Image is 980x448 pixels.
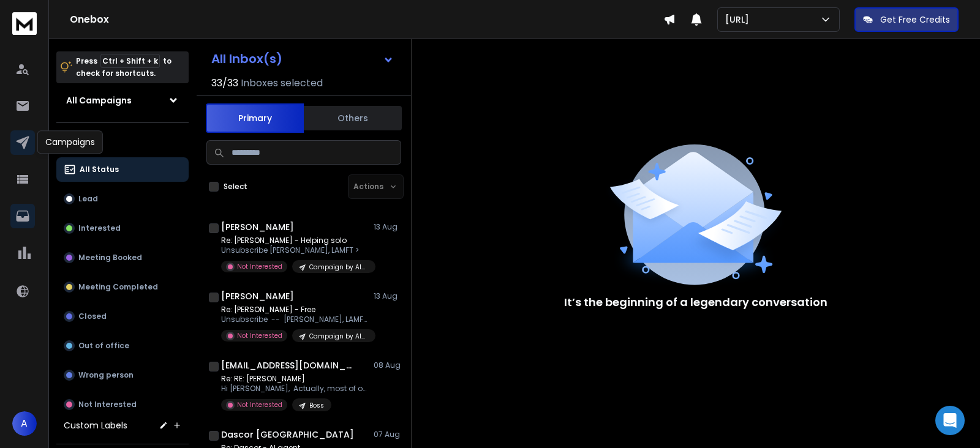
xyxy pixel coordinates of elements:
p: All Status [80,165,119,174]
button: Meeting Completed [56,275,189,299]
span: Ctrl + Shift + k [100,54,160,68]
button: Lead [56,187,189,211]
p: Campaign by Alamin Research [309,332,368,341]
label: Select [224,182,247,192]
p: Not Interested [237,331,282,340]
button: A [12,411,37,436]
p: 13 Aug [374,222,401,232]
h1: [EMAIL_ADDRESS][DOMAIN_NAME] [221,359,356,371]
p: Re: RE: [PERSON_NAME] [221,374,368,384]
button: Wrong person [56,363,189,387]
h1: All Inbox(s) [211,53,282,65]
p: Wrong person [78,370,134,380]
p: Not Interested [78,400,137,409]
p: Out of office [78,341,129,351]
button: All Status [56,157,189,182]
p: Unsubscribe [PERSON_NAME], LAMFT > [221,245,368,255]
button: Out of office [56,334,189,358]
h3: Custom Labels [64,419,127,431]
p: 08 Aug [374,360,401,370]
button: Others [304,105,402,132]
p: [URL] [725,13,754,26]
h1: [PERSON_NAME] [221,290,294,302]
h1: Onebox [70,12,663,27]
p: Press to check for shortcuts. [76,55,171,80]
button: Interested [56,216,189,241]
p: Boss [309,401,324,410]
button: All Inbox(s) [202,47,404,71]
h3: Filters [56,133,189,150]
p: Closed [78,312,107,321]
button: Closed [56,304,189,329]
p: Not Interested [237,262,282,271]
p: Unsubscribe -- [PERSON_NAME], LAMFT, PhD Candidate Marriage [221,315,368,324]
p: Lead [78,194,98,204]
div: Open Intercom Messenger [935,406,965,435]
span: 33 / 33 [211,76,238,91]
p: Hi [PERSON_NAME], Actually, most of our [221,384,368,394]
h1: All Campaigns [66,94,132,106]
p: Re: [PERSON_NAME] - Helping solo [221,236,368,245]
img: logo [12,12,37,35]
p: Meeting Completed [78,282,158,292]
button: All Campaigns [56,88,189,113]
p: Interested [78,223,121,233]
p: Not Interested [237,400,282,409]
button: Not Interested [56,392,189,417]
button: Meeting Booked [56,245,189,270]
h1: Dascor [GEOGRAPHIC_DATA] [221,428,354,441]
p: Get Free Credits [880,13,950,26]
p: 07 Aug [374,430,401,439]
button: Get Free Credits [854,7,959,32]
div: Campaigns [37,130,103,154]
p: It’s the beginning of a legendary conversation [564,294,827,311]
p: Campaign by Alamin Research [309,263,368,272]
h1: [PERSON_NAME] [221,221,294,233]
p: Re: [PERSON_NAME] - Free [221,305,368,315]
button: Primary [206,103,304,133]
p: 13 Aug [374,291,401,301]
h3: Inboxes selected [241,76,323,91]
p: Meeting Booked [78,253,142,263]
